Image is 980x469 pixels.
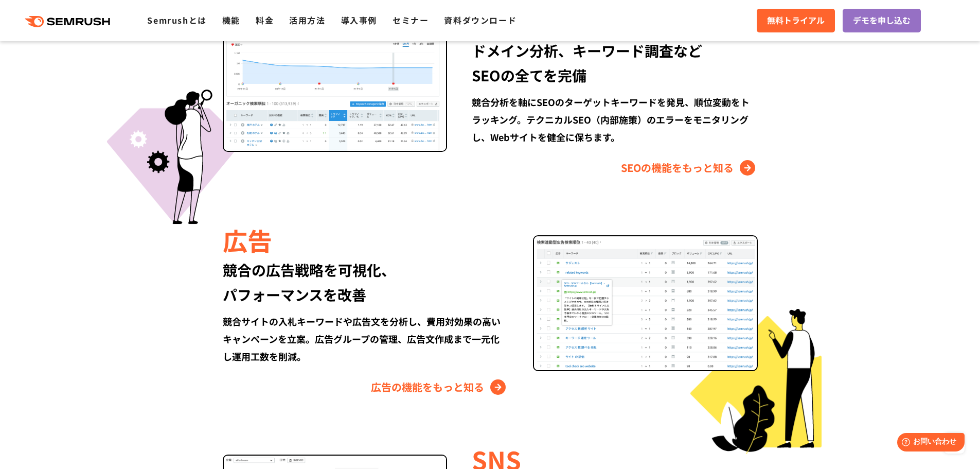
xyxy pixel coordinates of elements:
a: セミナー [393,14,429,26]
div: ドメイン分析、キーワード調査など SEOの全てを完備 [472,38,757,88]
div: 競合サイトの入札キーワードや広告文を分析し、費用対効果の高いキャンペーンを立案。広告グループの管理、広告文作成まで一元化し運用工数を削減。 [223,312,508,365]
a: 導入事例 [341,14,377,26]
a: Semrushとは [147,14,206,26]
a: 広告の機能をもっと知る [371,379,508,395]
a: 機能 [222,14,240,26]
div: 競合の広告戦略を可視化、 パフォーマンスを改善 [223,257,508,307]
iframe: Help widget launcher [888,429,969,458]
a: デモを申し込む [843,9,921,32]
a: SEOの機能をもっと知る [621,160,758,176]
a: 料金 [256,14,274,26]
div: 競合分析を軸にSEOのターゲットキーワードを発見、順位変動をトラッキング。テクニカルSEO（内部施策）のエラーをモニタリングし、Webサイトを健全に保ちます。 [472,93,757,146]
a: 無料トライアル [757,9,835,32]
span: デモを申し込む [853,14,911,27]
a: 活用方法 [289,14,325,26]
span: 無料トライアル [767,14,825,27]
div: 広告 [223,222,508,257]
a: 資料ダウンロード [444,14,516,26]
